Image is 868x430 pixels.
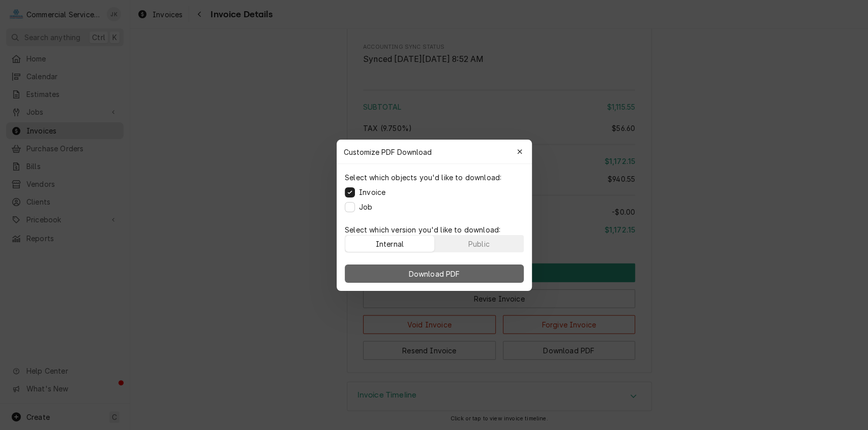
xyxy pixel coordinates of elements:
[406,268,462,279] span: Download PDF
[345,224,524,235] p: Select which version you'd like to download:
[345,172,501,183] p: Select which objects you'd like to download:
[375,238,403,249] div: Internal
[359,187,385,197] label: Invoice
[345,264,524,283] button: Download PDF
[337,140,532,164] div: Customize PDF Download
[359,202,372,212] label: Job
[468,238,489,249] div: Public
